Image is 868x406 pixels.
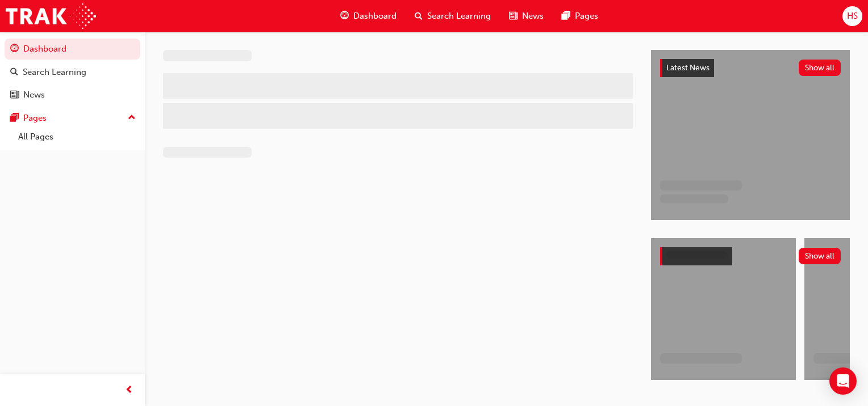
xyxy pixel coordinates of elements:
[427,10,491,23] span: Search Learning
[5,84,140,105] a: News
[5,108,140,129] button: Pages
[23,66,86,79] div: Search Learning
[799,60,841,76] button: Show all
[5,62,140,83] a: Search Learning
[10,113,19,124] span: pages-icon
[340,9,349,23] span: guage-icon
[829,367,857,395] div: Open Intercom Messenger
[10,67,18,78] span: search-icon
[666,63,710,73] span: Latest News
[575,10,598,23] span: Pages
[660,247,841,265] a: Show all
[5,36,140,108] button: DashboardSearch LearningNews
[522,10,544,23] span: News
[553,5,607,28] a: pages-iconPages
[23,88,45,102] div: News
[23,112,47,125] div: Pages
[842,6,862,26] button: HS
[406,5,500,28] a: search-iconSearch Learning
[509,9,518,23] span: news-icon
[10,44,19,54] span: guage-icon
[847,10,858,23] span: HS
[562,9,570,23] span: pages-icon
[660,59,841,77] a: Latest NewsShow all
[6,3,96,29] img: Trak
[353,10,397,23] span: Dashboard
[331,5,406,28] a: guage-iconDashboard
[799,248,841,264] button: Show all
[14,128,140,146] a: All Pages
[5,39,140,60] a: Dashboard
[500,5,553,28] a: news-iconNews
[128,111,136,125] span: up-icon
[10,90,19,100] span: news-icon
[125,383,133,397] span: prev-icon
[415,9,423,23] span: search-icon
